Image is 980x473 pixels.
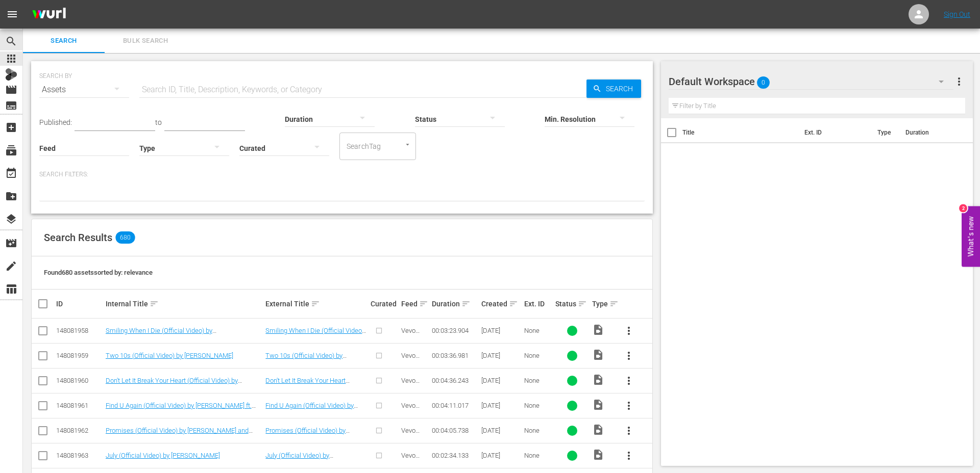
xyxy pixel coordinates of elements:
th: Ext. ID [798,118,872,147]
span: Schedule [5,167,17,179]
span: Reports [5,283,17,295]
div: ID [56,300,103,308]
button: Search [586,80,641,98]
span: Series [5,99,17,112]
span: Published: [39,118,72,126]
span: 0 [757,72,770,93]
div: Internal Title [106,298,263,310]
span: Video [592,424,604,436]
span: more_vert [623,350,635,362]
th: Title [682,118,798,147]
span: Episode [5,84,17,96]
span: Bulk Search [111,35,180,47]
div: 00:03:23.904 [432,327,478,334]
button: more_vert [617,393,641,418]
a: Promises (Official Video) by [PERSON_NAME] and [PERSON_NAME] [106,427,253,442]
span: Found 680 assets sorted by: relevance [44,269,153,276]
span: more_vert [623,325,635,337]
span: Vevo Partner Catalog [401,352,423,375]
div: 2 [959,204,967,213]
span: Overlays [5,213,17,225]
div: [DATE] [481,327,522,334]
span: Video [592,449,604,461]
div: Type [592,298,614,310]
div: 148081960 [56,377,103,384]
span: Asset [5,52,17,65]
a: July (Official Video) by [PERSON_NAME] [265,452,333,467]
div: None [524,402,552,409]
div: [DATE] [481,352,522,359]
span: VOD [5,190,17,202]
a: Find U Again (Official Video) by [PERSON_NAME] ft. [PERSON_NAME] [265,402,358,425]
a: Find U Again (Official Video) by [PERSON_NAME] ft. [PERSON_NAME] [106,402,256,417]
a: July (Official Video) by [PERSON_NAME] [106,452,220,459]
span: Vevo Partner Catalog [401,327,423,350]
span: Video [592,324,604,336]
span: Video [592,349,604,361]
div: Bits [5,68,17,81]
div: None [524,352,552,359]
div: [DATE] [481,377,522,384]
button: Open Feedback Widget [962,206,980,267]
div: Status [555,298,589,310]
a: Smiling When I Die (Official Video) by [PERSON_NAME] [265,327,366,342]
div: Default Workspace [669,67,953,96]
div: Ext. ID [524,300,552,308]
a: Two 10s (Official Video) by [PERSON_NAME] [106,352,233,359]
span: sort [509,299,518,308]
span: Vevo Partner Catalog [401,377,423,400]
span: more_vert [623,425,635,437]
span: more_vert [623,450,635,462]
a: Don't Let It Break Your Heart (Official Video) by [PERSON_NAME] [265,377,366,392]
span: Ingestion [5,260,17,272]
div: [DATE] [481,427,522,434]
p: Search Filters: [39,170,645,179]
button: more_vert [617,344,641,368]
span: Search Results [44,231,112,244]
a: Sign Out [944,10,970,18]
a: Two 10s (Official Video) by [PERSON_NAME] [265,352,347,367]
button: more_vert [617,443,641,468]
span: sort [419,299,428,308]
span: sort [461,299,471,308]
div: 148081963 [56,452,103,459]
span: more_vert [623,400,635,412]
th: Type [871,118,899,147]
div: None [524,327,552,334]
span: sort [609,299,619,308]
div: 00:02:34.133 [432,452,478,459]
span: Video [592,374,604,386]
div: Duration [432,298,478,310]
th: Duration [899,118,961,147]
div: Feed [401,298,429,310]
div: External Title [265,298,367,310]
div: None [524,377,552,384]
span: 680 [115,231,135,244]
span: sort [578,299,587,308]
span: Create [5,121,17,134]
img: ans4CAIJ8jUAAAAAAAAAAAAAAAAAAAAAAAAgQb4GAAAAAAAAAAAAAAAAAAAAAAAAJMjXAAAAAAAAAAAAAAAAAAAAAAAAgAT5G... [24,3,73,27]
span: sort [311,299,320,308]
div: 00:03:36.981 [432,352,478,359]
span: Vevo Partner Catalog [401,427,423,450]
span: sort [150,299,159,308]
div: 148081961 [56,402,103,409]
span: Automation [5,237,17,249]
div: Assets [39,75,129,104]
div: None [524,452,552,459]
button: more_vert [617,369,641,393]
div: 148081958 [56,327,103,334]
span: search [5,35,17,47]
button: more_vert [953,69,965,94]
span: more_vert [623,375,635,387]
div: [DATE] [481,402,522,409]
button: more_vert [617,418,641,443]
a: Promises (Official Video) by [PERSON_NAME] and [PERSON_NAME] [265,427,350,450]
span: menu [6,8,18,20]
span: Video [592,399,604,411]
a: Smiling When I Die (Official Video) by [PERSON_NAME] [106,327,216,342]
button: Open [403,140,412,149]
span: Search [602,80,641,98]
span: Search [29,35,99,47]
button: more_vert [617,319,641,343]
